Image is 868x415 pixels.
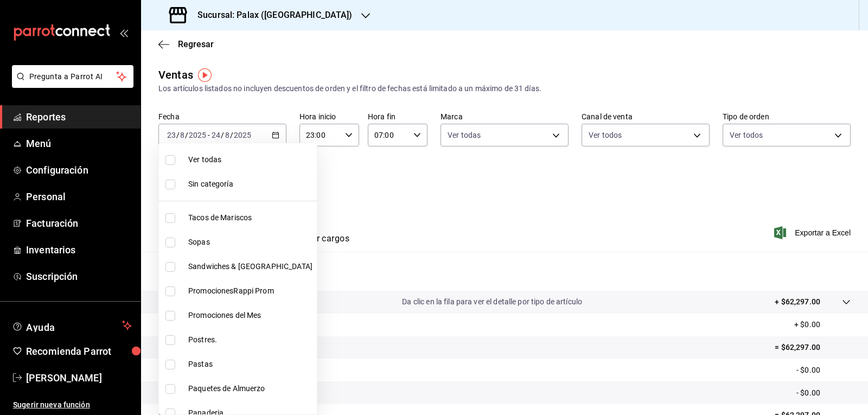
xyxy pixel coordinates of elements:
[188,310,312,321] span: Promociones del Mes
[188,154,312,165] span: Ver todas
[188,383,312,394] span: Paquetes de Almuerzo
[188,334,312,346] span: Postres.
[188,285,312,297] span: PromocionesRappi Prom
[188,212,312,224] span: Tacos de Mariscos
[198,68,212,82] img: Tooltip marker
[188,359,312,370] span: Pastas
[188,261,312,272] span: Sandwiches & [GEOGRAPHIC_DATA]
[188,237,312,248] span: Sopas
[188,178,312,190] span: Sin categoría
